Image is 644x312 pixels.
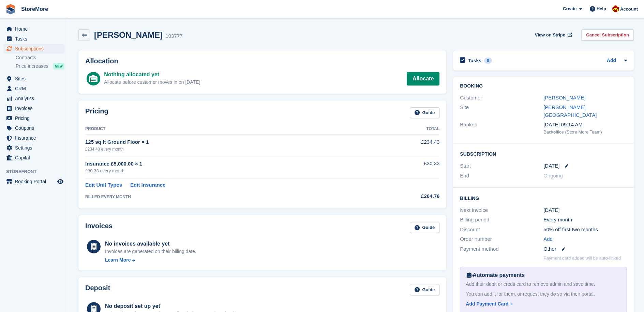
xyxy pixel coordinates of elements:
a: Contracts [16,54,64,61]
div: Next invoice [460,206,543,214]
a: menu [3,104,64,113]
a: menu [3,34,64,44]
a: Add [607,57,616,65]
h2: Allocation [85,57,439,65]
span: Settings [15,143,56,153]
a: menu [3,177,64,186]
div: Invoices are generated on their billing date. [105,248,196,255]
span: Coupons [15,123,56,133]
div: £264.76 [373,192,440,200]
a: Guide [410,222,440,233]
div: 125 sq ft Ground Floor × 1 [85,138,373,146]
div: Billing period [460,216,543,224]
a: menu [3,44,64,53]
div: Payment method [460,245,543,253]
div: £30.33 every month [85,168,373,174]
h2: Pricing [85,107,108,119]
div: Backoffice (Store More Team) [543,129,627,136]
div: You can add it for them, or request they do so via their portal. [466,291,621,298]
div: Add their debit or credit card to remove admin and save time. [466,281,621,288]
h2: Invoices [85,222,113,233]
th: Product [85,124,373,135]
div: No invoices available yet [105,240,196,248]
div: Other [543,245,627,253]
h2: Deposit [85,284,110,295]
a: View on Stripe [532,29,573,41]
div: BILLED EVERY MONTH [85,194,373,200]
span: Invoices [15,104,56,113]
a: Cancel Subscription [581,29,634,41]
span: Booking Portal [15,177,56,186]
div: Automate payments [466,271,621,279]
span: Create [563,5,576,12]
span: Account [620,6,638,13]
a: Add [543,235,553,243]
span: Ongoing [543,173,563,178]
div: NEW [53,63,64,69]
a: Add Payment Card [466,300,618,308]
p: Payment card added will be auto-linked [543,255,621,262]
span: Pricing [15,113,56,123]
div: Insurance £5,000.00 × 1 [85,160,373,168]
span: Subscriptions [15,44,56,53]
td: £30.33 [373,156,440,178]
a: [PERSON_NAME] [543,95,585,100]
div: £234.43 every month [85,146,373,152]
span: Home [15,24,56,34]
img: Store More Team [612,5,619,12]
a: [PERSON_NAME][GEOGRAPHIC_DATA] [543,104,597,118]
span: Capital [15,153,56,162]
a: menu [3,74,64,83]
img: stora-icon-8386f47178a22dfd0bd8f6a31ec36ba5ce8667c1dd55bd0f319d3a0aa187defe.svg [5,4,16,14]
div: Discount [460,226,543,234]
a: Edit Unit Types [85,181,122,189]
h2: Booking [460,83,627,89]
a: menu [3,84,64,93]
a: StoreMore [18,3,51,15]
div: Site [460,104,543,119]
div: Allocate before customer moves in on [DATE] [104,79,200,86]
a: menu [3,133,64,143]
div: No deposit set up yet [105,302,245,310]
h2: [PERSON_NAME] [94,30,163,40]
div: End [460,172,543,180]
h2: Billing [460,194,627,201]
div: [DATE] [543,206,627,214]
a: Learn More [105,256,196,264]
time: 2025-09-11 23:00:00 UTC [543,162,559,170]
th: Total [373,124,440,135]
span: Storefront [6,168,68,175]
h2: Subscription [460,150,627,157]
div: Every month [543,216,627,224]
span: View on Stripe [535,32,565,38]
span: Insurance [15,133,56,143]
a: menu [3,143,64,153]
span: Help [597,5,606,12]
a: Price increases NEW [16,62,64,70]
a: Guide [410,107,440,119]
div: Start [460,162,543,170]
div: Booked [460,121,543,135]
a: Preview store [56,177,64,186]
span: Price increases [16,63,48,69]
td: £234.43 [373,135,440,156]
div: [DATE] 09:14 AM [543,121,627,129]
a: menu [3,113,64,123]
span: Analytics [15,94,56,103]
div: 103777 [165,32,182,40]
a: menu [3,24,64,34]
a: Guide [410,284,440,295]
div: 0 [484,58,492,64]
span: Sites [15,74,56,83]
span: Tasks [15,34,56,44]
div: Nothing allocated yet [104,71,200,79]
h2: Tasks [468,58,481,64]
span: CRM [15,84,56,93]
a: Allocate [407,72,439,85]
div: Order number [460,235,543,243]
a: menu [3,153,64,162]
a: menu [3,94,64,103]
a: menu [3,123,64,133]
div: Customer [460,94,543,102]
a: Edit Insurance [130,181,165,189]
